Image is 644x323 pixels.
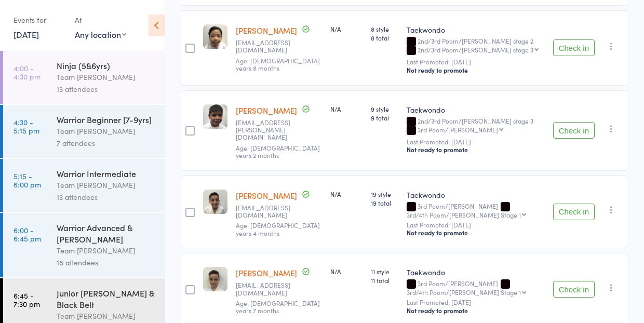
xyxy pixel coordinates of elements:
div: Not ready to promote [407,145,545,154]
div: 3rd Poom/[PERSON_NAME] [407,280,545,295]
small: Last Promoted: [DATE] [407,299,545,306]
div: Taekwondo [407,190,545,200]
div: Taekwondo [407,104,545,115]
span: 8 total [371,33,398,42]
small: Last Promoted: [DATE] [407,138,545,145]
span: 9 style [371,104,398,113]
div: Events for [14,11,64,29]
a: [PERSON_NAME] [236,25,297,36]
button: Check in [553,204,595,220]
span: 9 total [371,113,398,122]
a: 4:30 -5:15 pmWarrior Beginner [7-9yrs]Team [PERSON_NAME]7 attendees [3,105,165,158]
div: N/A [330,190,363,198]
div: Not ready to promote [407,306,545,315]
div: Not ready to promote [407,228,545,237]
div: 3rd/4th Poom/[PERSON_NAME] Stage 1 [407,211,521,218]
div: Not ready to promote [407,66,545,74]
div: Team [PERSON_NAME] [57,179,156,191]
a: 4:00 -4:30 pmNinja (5&6yrs)Team [PERSON_NAME]13 attendees [3,51,165,104]
div: Taekwondo [407,267,545,277]
div: 3rd Poom/[PERSON_NAME] [418,126,498,133]
span: 8 style [371,24,398,33]
a: [PERSON_NAME] [236,105,297,116]
a: [PERSON_NAME] [236,190,297,201]
div: Any location [75,29,126,40]
div: Junior [PERSON_NAME] & Black Belt [57,287,156,310]
img: image1553299365.png [203,24,227,49]
div: 2nd/3rd Poom/[PERSON_NAME] stage 3 [418,46,533,53]
div: At [75,11,126,29]
a: [DATE] [14,29,39,40]
span: Age: [DEMOGRAPHIC_DATA] years 4 months [236,221,320,237]
div: Team [PERSON_NAME] [57,71,156,83]
small: Last Promoted: [DATE] [407,221,545,228]
div: Warrior Beginner [7-9yrs] [57,114,156,125]
div: N/A [330,267,363,276]
div: N/A [330,24,363,33]
time: 4:00 - 4:30 pm [14,64,41,80]
a: [PERSON_NAME] [236,267,297,278]
span: Age: [DEMOGRAPHIC_DATA] years 2 months [236,143,320,159]
div: Warrior Advanced & [PERSON_NAME] [57,222,156,245]
div: 13 attendees [57,191,156,203]
span: 11 style [371,267,398,276]
small: Last Promoted: [DATE] [407,58,545,65]
span: Age: [DEMOGRAPHIC_DATA] years 8 months [236,56,320,72]
button: Check in [553,281,595,298]
span: 19 style [371,190,398,198]
div: Team [PERSON_NAME] [57,125,156,137]
div: N/A [330,104,363,113]
img: image1553068415.png [203,190,227,214]
span: Age: [DEMOGRAPHIC_DATA] years 7 months [236,299,320,315]
div: 3rd/4th Poom/[PERSON_NAME] Stage 1 [407,289,521,295]
small: grillinc@bigpond.net.au [236,204,322,219]
span: 11 total [371,276,398,285]
div: 13 attendees [57,83,156,95]
span: 19 total [371,198,398,207]
time: 5:15 - 6:00 pm [14,172,41,189]
small: redfin60@protonmail.com [236,281,322,297]
time: 6:45 - 7:30 pm [14,291,40,308]
div: 7 attendees [57,137,156,149]
div: Team [PERSON_NAME] [57,245,156,257]
div: Team [PERSON_NAME] [57,310,156,322]
div: Ninja (5&6yrs) [57,60,156,71]
div: 3rd Poom/[PERSON_NAME] [407,203,545,218]
time: 4:30 - 5:15 pm [14,118,39,134]
img: image1554186472.png [203,267,227,291]
div: Taekwondo [407,24,545,35]
div: 2nd/3rd Poom/[PERSON_NAME] stage 2 [407,37,545,55]
a: 5:15 -6:00 pmWarrior IntermediateTeam [PERSON_NAME]13 attendees [3,159,165,212]
div: 18 attendees [57,257,156,268]
time: 6:00 - 6:45 pm [14,226,41,243]
button: Check in [553,39,595,56]
a: 6:00 -6:45 pmWarrior Advanced & [PERSON_NAME]Team [PERSON_NAME]18 attendees [3,213,165,277]
div: Warrior Intermediate [57,168,156,179]
small: jannyhienus@yahoo.com [236,39,322,54]
div: 2nd/3rd Poom/[PERSON_NAME] stage 3 [407,117,545,135]
small: joy.massimino@gmail.com [236,119,322,141]
button: Check in [553,122,595,139]
img: image1550878638.png [203,104,227,129]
